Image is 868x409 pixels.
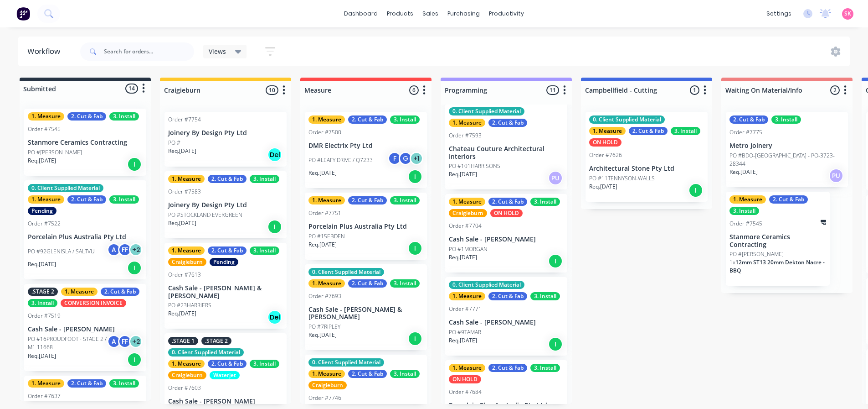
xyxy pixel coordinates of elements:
p: Architectural Stone Pty Ltd [589,165,704,173]
p: Porcelain Plus Australia Pty Ltd [28,233,143,241]
div: 2. Cut & Fab [348,279,387,288]
div: 2. Cut & Fab [629,127,668,135]
div: + 1 [410,152,423,165]
p: PO #9TAMAR [449,328,481,336]
div: 2. Cut & Fab [208,360,247,368]
div: .STAGE 1 [168,337,198,345]
p: Req. [DATE] [168,219,196,227]
div: PU [829,168,843,183]
div: 2. Cut & Fab [488,364,527,372]
div: 1. Measure [308,279,345,288]
div: 3. Install [250,360,279,368]
p: PO #7RIPLEY [308,323,340,331]
div: 1. Measure [449,119,485,127]
p: PO #LEAFY DRIVE / Q7233 [308,156,373,164]
div: FF [118,335,132,348]
span: Views [209,47,226,56]
div: PU [548,171,563,185]
div: Order #7626 [589,151,622,159]
div: Order #7684 [449,388,482,396]
div: 0. Client Supplied Material [28,184,103,192]
div: 1. Measure [449,364,485,372]
div: 0. Client Supplied Material [168,348,244,357]
div: 3. Install [250,246,279,255]
p: Req. [DATE] [589,183,617,191]
div: Workflow [27,46,65,57]
div: 0. Client Supplied Material1. Measure2. Cut & FabOrder #7593Chateau Couture Architectural Interio... [445,104,567,190]
div: products [382,7,418,21]
input: Search for orders... [104,42,194,61]
div: .STAGE 21. Measure2. Cut & Fab3. InstallCONVERSION INVOICEOrder #7519Cash Sale - [PERSON_NAME]PO ... [24,284,146,372]
div: sales [418,7,443,21]
div: 3. Install [530,364,560,372]
div: Order #7545 [729,220,762,228]
div: 0. Client Supplied Material [308,358,384,367]
div: 1. Measure [168,246,205,255]
div: Waterjet [210,371,240,379]
p: Req. [DATE] [308,331,337,339]
div: Order #7522 [28,220,61,228]
div: 2. Cut & Fab [488,198,527,206]
p: PO #23HARRIERS [168,301,211,309]
div: I [127,352,142,367]
div: 3. Install [390,370,420,378]
div: I [408,169,422,184]
div: 1. Measure [449,198,485,206]
div: 2. Cut & Fab [101,288,139,296]
p: Porcelain Plus Australia Pty Ltd [308,223,423,231]
p: Cash Sale - [PERSON_NAME] & [PERSON_NAME] [308,306,423,321]
div: I [548,337,563,351]
div: Order #7775 [729,128,762,136]
div: 1. Measure [28,379,64,388]
div: 2. Cut & Fab [208,246,247,255]
div: Order #7704 [449,222,482,230]
div: 1. Measure [168,360,205,368]
p: Stanmore Ceramics Contracting [28,139,143,147]
span: 12mm ST13 20mm Dekton Nacre - BBQ [729,258,825,274]
div: 3. Install [28,299,57,307]
div: 1. Measure [61,288,98,296]
div: 2. Cut & Fab [67,112,106,121]
div: 0. Client Supplied Material [308,268,384,276]
div: 0. Client Supplied Material1. Measure2. Cut & Fab3. InstallOrder #7771Cash Sale - [PERSON_NAME]PO... [445,277,567,356]
div: 0. Client Supplied Material [589,115,665,124]
div: .STAGE 2 [28,288,58,296]
div: Pending [28,207,56,215]
p: Cash Sale - [PERSON_NAME] [449,319,564,326]
div: 1. Measure [168,175,205,183]
div: Craigieburn [168,258,206,266]
p: Req. [DATE] [168,309,196,318]
div: 2. Cut & Fab3. InstallOrder #7775Metro JoineryPO #BDO-[GEOGRAPHIC_DATA] - PO-3723-28344Req.[DATE]PU [726,112,848,187]
div: Craigieburn [168,371,206,379]
div: I [267,220,282,234]
div: 1. Measure2. Cut & Fab3. InstallOrder #7751Porcelain Plus Australia Pty LtdPO #15EBDENReq.[DATE]I [305,193,427,260]
div: 2. Cut & Fab [67,195,106,204]
div: 1. Measure [28,112,64,121]
div: 1. Measure2. Cut & Fab3. InstallOrder #7500DMR Electrix Pty LtdPO #LEAFY DRIVE / Q7233FG+1Req.[DA... [305,112,427,188]
p: Req. [DATE] [28,157,56,165]
p: DMR Electrix Pty Ltd [308,142,423,150]
div: 3. Install [671,127,700,135]
div: ON HOLD [589,138,621,147]
p: Req. [DATE] [308,241,337,249]
p: Joinery By Design Pty Ltd [168,201,283,209]
div: I [548,254,563,268]
div: 1. Measure2. Cut & Fab3. InstallCraigieburnON HOLDOrder #7704Cash Sale - [PERSON_NAME]PO #1MORGAN... [445,194,567,273]
div: 3. Install [771,115,801,124]
a: dashboard [339,7,382,21]
div: 2. Cut & Fab [488,292,527,300]
div: Craigieburn [308,381,347,389]
div: 3. Install [390,279,420,288]
p: Req. [DATE] [729,168,758,176]
p: Cash Sale - [PERSON_NAME] [168,398,283,405]
div: CONVERSION INVOICE [61,299,126,307]
div: 3. Install [109,112,139,121]
div: 1. Measure [28,195,64,204]
div: Order #7693 [308,292,341,300]
div: 2. Cut & Fab [348,370,387,378]
div: 1. Measure2. Cut & Fab3. InstallCraigieburnPendingOrder #7613Cash Sale - [PERSON_NAME] & [PERSON_... [164,243,287,329]
div: Order #7637 [28,392,61,400]
div: 2. Cut & Fab [348,196,387,204]
p: Metro Joinery [729,142,844,150]
div: G [399,152,412,165]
